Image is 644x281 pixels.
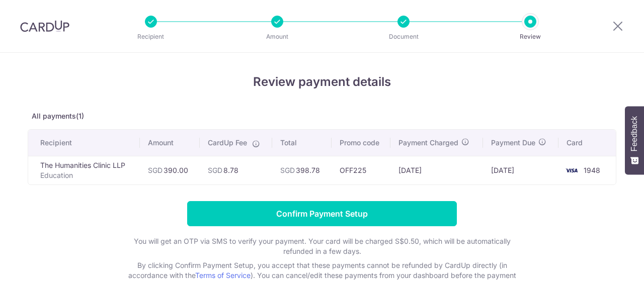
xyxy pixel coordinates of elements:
[558,130,616,156] th: Card
[366,32,441,42] p: Document
[398,138,458,148] span: Payment Charged
[483,156,559,184] td: [DATE]
[390,156,483,184] td: [DATE]
[114,32,188,42] p: Recipient
[28,156,140,184] td: The Humanities Clinic LLP
[195,271,251,279] a: Terms of Service
[332,130,391,156] th: Promo code
[20,20,69,32] img: CardUp
[28,73,616,91] h4: Review payment details
[200,156,272,184] td: 8.78
[140,156,200,184] td: 390.00
[491,138,535,148] span: Payment Due
[140,130,200,156] th: Amount
[584,166,600,174] span: 1948
[187,201,457,226] input: Confirm Payment Setup
[148,166,163,174] span: SGD
[208,166,222,174] span: SGD
[121,236,523,256] p: You will get an OTP via SMS to verify your payment. Your card will be charged S$0.50, which will ...
[577,251,634,276] iframe: Opens a widget where you can find more information
[272,130,332,156] th: Total
[272,156,332,184] td: 398.78
[240,32,314,42] p: Amount
[493,32,568,42] p: Review
[332,156,391,184] td: OFF225
[28,130,140,156] th: Recipient
[40,170,132,180] p: Education
[630,116,639,151] span: Feedback
[625,106,644,174] button: Feedback - Show survey
[280,166,295,174] span: SGD
[561,164,582,176] img: <span class="translation_missing" title="translation missing: en.account_steps.new_confirm_form.b...
[208,138,247,148] span: CardUp Fee
[28,111,616,121] p: All payments(1)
